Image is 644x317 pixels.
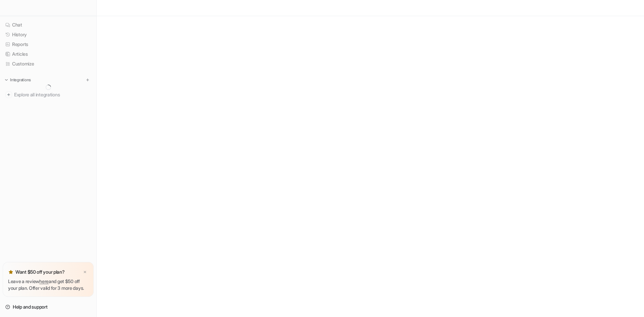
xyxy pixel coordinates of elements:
a: Customize [3,59,94,69]
img: explore all integrations [5,91,12,98]
a: Help and support [3,302,94,312]
span: Explore all integrations [14,89,91,100]
button: Integrations [3,77,33,83]
a: Reports [3,40,94,49]
img: expand menu [4,78,9,82]
p: Want $50 off your plan? [15,269,65,275]
p: Integrations [10,77,31,83]
a: Articles [3,49,94,59]
a: Explore all integrations [3,90,94,99]
a: History [3,30,94,39]
p: Leave a review and get $50 off your plan. Offer valid for 3 more days. [8,278,88,291]
img: star [8,269,13,275]
a: Chat [3,20,94,30]
img: x [83,270,87,274]
a: here [39,278,49,284]
img: menu_add.svg [85,78,90,82]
